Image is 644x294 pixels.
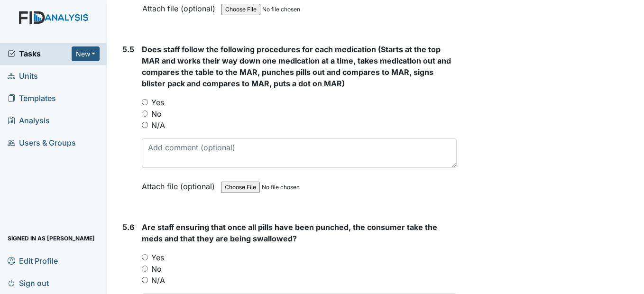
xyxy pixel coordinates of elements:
span: Signed in as [PERSON_NAME] [8,231,95,246]
span: Analysis [8,113,50,128]
label: No [151,263,162,275]
input: No [142,266,148,272]
span: Templates [8,91,56,106]
span: Sign out [8,276,49,290]
input: No [142,110,148,117]
label: 5.5 [122,44,134,55]
label: Yes [151,97,164,108]
span: Edit Profile [8,253,58,268]
label: Attach file (optional) [142,175,219,192]
label: N/A [151,275,165,286]
input: N/A [142,277,148,283]
input: Yes [142,99,148,105]
span: Users & Groups [8,136,76,150]
label: Yes [151,252,164,263]
input: N/A [142,122,148,128]
label: No [151,108,162,119]
button: New [72,46,100,61]
span: Does staff follow the following procedures for each medication (Starts at the top MAR and works t... [142,45,451,88]
label: 5.6 [122,221,134,233]
span: Are staff ensuring that once all pills have been punched, the consumer take the meds and that the... [142,222,437,243]
a: Tasks [8,48,72,59]
span: Units [8,69,38,83]
input: Yes [142,254,148,260]
label: N/A [151,119,165,131]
